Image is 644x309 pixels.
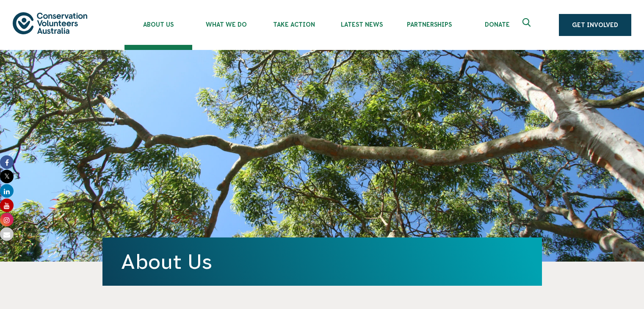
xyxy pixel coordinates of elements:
span: What We Do [192,21,260,28]
span: Expand search box [522,18,533,32]
span: Latest News [328,21,395,28]
span: About Us [124,21,192,28]
span: Take Action [260,21,328,28]
span: Donate [463,21,531,28]
h1: About Us [121,250,523,273]
img: logo.svg [13,12,87,34]
button: Expand search box Close search box [517,15,538,35]
a: Get Involved [559,14,631,36]
span: Partnerships [395,21,463,28]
